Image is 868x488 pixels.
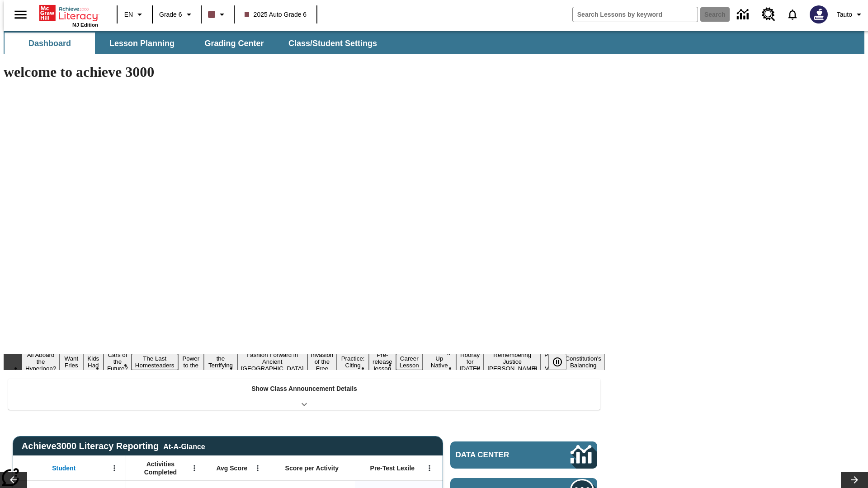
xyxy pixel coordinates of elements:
span: Activities Completed [131,460,190,476]
div: SubNavbar [4,33,385,54]
span: Grading Center [204,38,264,49]
button: Class color is dark brown. Change class color [204,6,231,23]
button: Grading Center [189,33,279,54]
button: Slide 3 Dirty Jobs Kids Had To Do [83,340,104,384]
span: NJ Edition [72,22,98,28]
a: Data Center [450,441,597,469]
span: Tauto [837,10,852,19]
div: Pause [548,354,576,370]
span: Avg Score [216,464,247,472]
button: Open Menu [108,461,121,475]
button: Open Menu [251,461,264,475]
span: Data Center [456,450,540,460]
p: Show Class Announcement Details [251,384,357,394]
div: Home [39,3,98,28]
button: Open Menu [423,461,436,475]
button: Slide 9 The Invasion of the Free CD [307,343,337,380]
button: Lesson Planning [97,33,187,54]
button: Slide 2 Do You Want Fries With That? [60,340,83,384]
a: Resource Center, Will open in new tab [756,2,781,27]
button: Profile/Settings [833,6,868,23]
button: Slide 15 Remembering Justice O'Connor [484,350,541,373]
button: Slide 16 Point of View [541,350,561,373]
button: Slide 5 The Last Homesteaders [132,354,178,370]
span: Pre-Test Lexile [370,464,415,472]
button: Slide 8 Fashion Forward in Ancient Rome [237,350,307,373]
button: Slide 11 Pre-release lesson [369,350,396,373]
a: Notifications [781,3,804,26]
span: Grade 6 [159,10,182,19]
button: Slide 14 Hooray for Constitution Day! [456,350,484,373]
button: Pause [548,354,566,370]
button: Slide 4 Cars of the Future? [104,350,132,373]
button: Language: EN, Select a language [120,6,149,23]
span: Class/Student Settings [288,38,377,49]
span: Achieve3000 Literacy Reporting [22,441,205,451]
span: EN [124,10,133,19]
img: Avatar [810,5,828,23]
button: Slide 10 Mixed Practice: Citing Evidence [337,347,369,377]
button: Open side menu [7,1,34,28]
button: Slide 17 The Constitution's Balancing Act [561,347,605,377]
div: At-A-Glance [163,441,205,451]
h1: welcome to achieve 3000 [4,64,605,80]
button: Slide 1 All Aboard the Hyperloop? [22,350,60,373]
span: Dashboard [28,38,71,49]
button: Dashboard [5,33,95,54]
span: 2025 Auto Grade 6 [245,10,307,19]
div: Show Class Announcement Details [8,379,600,410]
button: Lesson carousel, Next [841,472,868,488]
button: Slide 12 Career Lesson [396,354,423,370]
span: Lesson Planning [109,38,175,49]
button: Slide 7 Attack of the Terrifying Tomatoes [204,347,237,377]
span: Student [52,464,75,472]
button: Class/Student Settings [281,33,384,54]
button: Slide 6 Solar Power to the People [178,347,204,377]
div: SubNavbar [4,31,864,54]
button: Open Menu [188,461,201,475]
input: search field [573,7,698,22]
a: Home [39,4,98,22]
a: Data Center [731,2,756,27]
button: Grade: Grade 6, Select a grade [156,6,198,23]
span: Score per Activity [285,464,339,472]
button: Slide 13 Cooking Up Native Traditions [423,347,456,377]
button: Select a new avatar [804,3,833,26]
